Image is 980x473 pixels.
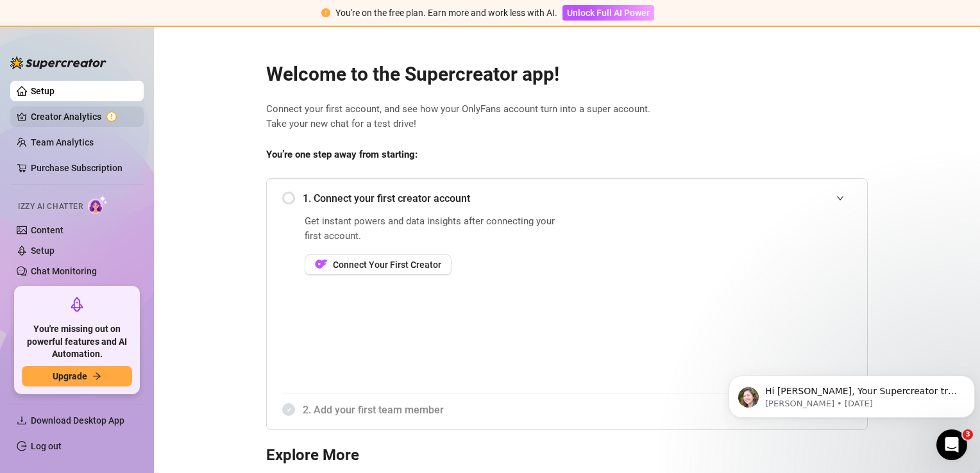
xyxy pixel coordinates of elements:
iframe: Intercom notifications message [723,349,980,438]
h3: Explore More [266,445,868,466]
div: 2. Add your first team member [282,394,852,426]
a: Setup [31,245,55,256]
button: Upgradearrow-right [22,366,132,386]
div: 1. Connect your first creator account [282,183,852,214]
a: Creator Analytics exclamation-circle [31,106,133,127]
span: download [17,415,27,426]
iframe: Intercom live chat [936,429,967,460]
span: exclamation-circle [321,8,330,17]
span: 1. Connect your first creator account [303,190,852,206]
span: expanded [836,194,844,202]
span: Download Desktop App [31,415,124,426]
span: Upgrade [53,371,87,381]
iframe: Add Creators [595,214,852,378]
a: Setup [31,86,55,96]
span: You're on the free plan. Earn more and work less with AI. [335,8,557,18]
strong: You’re one step away from starting: [266,149,418,160]
a: Content [31,225,63,235]
a: Log out [31,441,62,451]
a: OFConnect Your First Creator [305,254,563,275]
p: Message from Ella, sent 83w ago [42,49,235,61]
span: You're missing out on powerful features and AI Automation. [22,323,132,361]
span: rocket [69,297,85,312]
span: 3 [963,429,973,440]
span: Connect your first account, and see how your OnlyFans account turn into a super account. Take you... [266,102,868,132]
a: Unlock Full AI Power [562,8,654,18]
span: arrow-right [92,372,101,381]
span: Get instant powers and data insights after connecting your first account. [305,214,563,244]
span: Connect Your First Creator [333,260,441,270]
img: logo-BBDzfeDw.svg [10,56,106,69]
a: Chat Monitoring [31,266,97,276]
h2: Welcome to the Supercreator app! [266,62,868,87]
span: Hi [PERSON_NAME], Your Supercreator trial expired a few days ago and I haven't heard from you sin... [42,37,235,99]
span: Izzy AI Chatter [18,201,83,213]
a: Purchase Subscription [31,158,133,178]
span: Unlock Full AI Power [567,8,650,18]
button: Unlock Full AI Power [562,5,654,21]
img: AI Chatter [88,195,108,214]
a: Team Analytics [31,137,94,147]
span: 2. Add your first team member [303,402,852,418]
img: OF [315,258,328,270]
button: OFConnect Your First Creator [305,254,452,275]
